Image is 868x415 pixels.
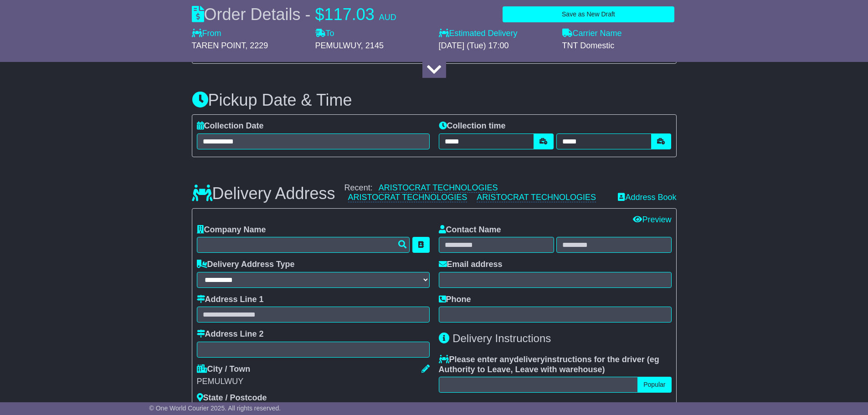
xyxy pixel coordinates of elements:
span: © One World Courier 2025. All rights reserved. [149,405,281,412]
div: PEMULWUY [197,377,430,387]
span: eg Authority to Leave, Leave with warehouse [439,355,659,374]
a: Address Book [618,193,676,202]
label: Carrier Name [562,29,622,39]
label: To [315,29,334,39]
span: delivery [514,355,545,364]
label: Address Line 2 [197,329,264,339]
span: AUD [379,13,396,22]
div: Order Details - [192,5,396,24]
a: ARISTOCRAT TECHNOLOGIES [477,193,596,202]
a: ARISTOCRAT TECHNOLOGIES [348,193,467,202]
label: Delivery Address Type [197,260,295,270]
label: Collection time [439,121,506,131]
span: 117.03 [324,5,375,24]
div: TNT Domestic [562,41,677,51]
label: Contact Name [439,225,501,235]
label: Estimated Delivery [439,29,553,39]
span: Delivery Instructions [452,332,551,344]
label: Phone [439,295,471,305]
span: $ [315,5,324,24]
label: Email address [439,260,503,270]
a: ARISTOCRAT TECHNOLOGIES [379,183,498,193]
label: Company Name [197,225,266,235]
a: Preview [633,215,671,224]
label: Collection Date [197,121,264,131]
h3: Pickup Date & Time [192,91,677,109]
label: Please enter any instructions for the driver ( ) [439,355,672,374]
div: Recent: [344,183,609,203]
span: , 2145 [361,41,384,50]
label: State / Postcode [197,393,267,403]
button: Popular [637,377,671,393]
label: City / Town [197,364,251,374]
button: Save as New Draft [503,6,674,22]
label: Address Line 1 [197,295,264,305]
div: [DATE] (Tue) 17:00 [439,41,553,51]
h3: Delivery Address [192,184,335,203]
span: , 2229 [245,41,268,50]
label: From [192,29,221,39]
span: PEMULWUY [315,41,361,50]
span: TAREN POINT [192,41,246,50]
